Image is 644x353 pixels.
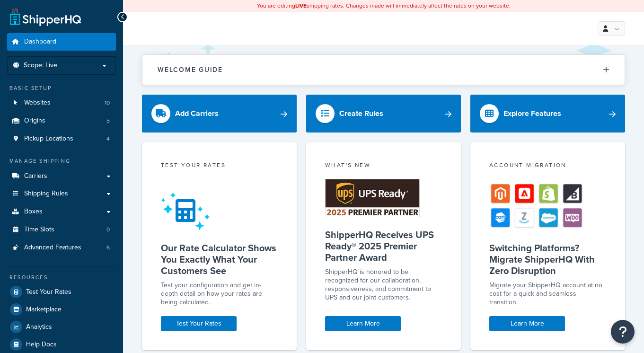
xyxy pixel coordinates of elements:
a: Time Slots0 [7,221,116,238]
li: Time Slots [7,221,116,238]
div: Add Carriers [175,107,219,120]
h5: ShipperHQ Receives UPS Ready® 2025 Premier Partner Award [325,229,442,263]
a: Carriers [7,168,116,185]
a: Origins5 [7,112,116,130]
li: Pickup Locations [7,130,116,148]
h2: Welcome Guide [158,66,223,73]
span: Dashboard [24,38,56,46]
span: Advanced Features [24,244,81,252]
a: Create Rules [306,95,461,132]
div: Migrate your ShipperHQ account at no cost for a quick and seamless transition. [489,281,606,307]
span: 10 [105,99,110,107]
div: Explore Features [503,107,561,120]
span: Time Slots [24,226,54,234]
a: Learn More [489,316,565,331]
div: Resources [7,274,116,282]
button: Open Resource Center [611,320,635,344]
span: Marketplace [26,306,62,314]
span: Help Docs [26,341,57,349]
span: Test Your Rates [26,288,71,296]
button: Welcome Guide [142,55,625,85]
div: Test your rates [161,161,278,172]
a: Explore Features [470,95,625,132]
h5: Switching Platforms? Migrate ShipperHQ With Zero Disruption [489,242,606,276]
a: Advanced Features6 [7,239,116,256]
a: Help Docs [7,336,116,353]
li: Advanced Features [7,239,116,256]
span: 5 [106,117,110,125]
a: Dashboard [7,33,116,51]
a: Websites10 [7,94,116,112]
a: Test Your Rates [7,283,116,300]
a: Shipping Rules [7,185,116,203]
span: Pickup Locations [24,135,73,143]
span: Boxes [24,208,43,216]
div: What's New [325,161,442,172]
a: Analytics [7,318,116,335]
div: Manage Shipping [7,157,116,165]
div: Account Migration [489,161,606,172]
a: Boxes [7,203,116,221]
h5: Our Rate Calculator Shows You Exactly What Your Customers See [161,242,278,276]
a: Pickup Locations4 [7,130,116,148]
a: Add Carriers [142,95,297,132]
span: Carriers [24,172,47,180]
span: Analytics [26,323,52,331]
b: LIVE [295,1,307,10]
li: Origins [7,112,116,130]
a: Marketplace [7,301,116,318]
span: 4 [106,135,110,143]
a: Test Your Rates [161,316,237,331]
p: ShipperHQ is honored to be recognized for our collaboration, responsiveness, and commitment to UP... [325,268,442,302]
div: Basic Setup [7,84,116,92]
span: Shipping Rules [24,190,68,198]
div: Create Rules [339,107,383,120]
span: 6 [106,244,110,252]
li: Websites [7,94,116,112]
span: Origins [24,117,45,125]
div: Test your configuration and get in-depth detail on how your rates are being calculated. [161,281,278,307]
span: Scope: Live [24,62,57,70]
span: Websites [24,99,51,107]
span: 0 [106,226,110,234]
a: Learn More [325,316,401,331]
